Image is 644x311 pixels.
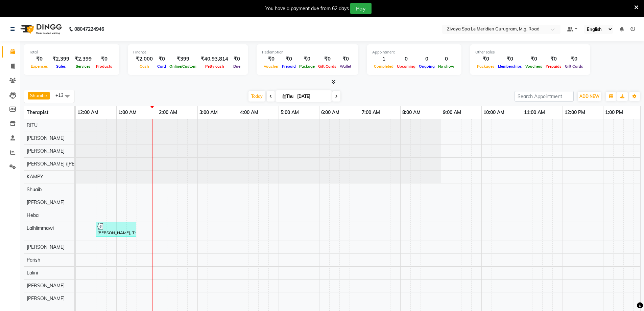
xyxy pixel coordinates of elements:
a: 12:00 PM [563,108,587,117]
span: Shuaib [27,186,42,193]
div: You have a payment due from 62 days [265,5,349,12]
span: Shuaib [30,93,45,98]
div: ₹0 [297,55,316,63]
div: 0 [395,55,417,63]
a: 1:00 AM [117,108,138,117]
div: Finance [133,49,243,55]
div: [PERSON_NAME], TK01, 12:30 AM-01:30 AM, Javanese Pampering - 60 Mins [97,223,136,236]
span: Voucher [262,64,280,69]
div: ₹2,399 [50,55,72,63]
input: 2025-09-04 [295,91,329,102]
span: KAMPY [27,174,43,180]
div: ₹0 [156,55,168,63]
a: 8:00 AM [401,108,422,117]
span: Completed [372,64,395,69]
div: ₹0 [280,55,297,63]
div: 0 [436,55,456,63]
span: +13 [55,92,69,98]
div: ₹40,93,814 [198,55,231,63]
div: ₹0 [231,55,243,63]
span: Gift Cards [316,64,338,69]
span: Prepaids [544,64,563,69]
div: ₹0 [316,55,338,63]
b: 08047224946 [74,20,104,39]
div: ₹0 [496,55,524,63]
img: logo [17,20,64,39]
div: ₹0 [544,55,563,63]
span: Parish [27,257,40,263]
div: ₹0 [262,55,280,63]
a: 12:00 AM [76,108,100,117]
span: Lalhlimmawi [27,225,54,231]
span: [PERSON_NAME] [27,283,65,289]
span: [PERSON_NAME] [27,295,65,302]
a: 4:00 AM [238,108,260,117]
span: Lalini [27,270,38,276]
div: Appointment [372,49,456,55]
button: ADD NEW [578,92,601,101]
button: Pay [350,3,372,14]
span: Thu [281,94,295,99]
span: Services [74,64,92,69]
div: 0 [417,55,436,63]
span: Vouchers [524,64,544,69]
div: ₹399 [168,55,198,63]
div: ₹0 [29,55,50,63]
a: x [45,93,48,98]
a: 5:00 AM [279,108,301,117]
a: 10:00 AM [482,108,506,117]
span: Ongoing [417,64,436,69]
div: Redemption [262,49,353,55]
a: 9:00 AM [441,108,463,117]
span: Therapist [27,109,48,115]
span: Gift Cards [563,64,585,69]
span: [PERSON_NAME] ([PERSON_NAME]) [27,161,106,167]
div: ₹2,000 [133,55,156,63]
span: Package [297,64,316,69]
span: Upcoming [395,64,417,69]
span: No show [436,64,456,69]
span: Packages [475,64,496,69]
span: Petty cash [204,64,226,69]
div: ₹0 [94,55,114,63]
span: Today [248,91,265,102]
span: [PERSON_NAME] [27,148,65,154]
div: 1 [372,55,395,63]
input: Search Appointment [515,91,574,102]
div: ₹0 [563,55,585,63]
span: Card [156,64,168,69]
a: 7:00 AM [360,108,382,117]
span: ADD NEW [579,94,599,99]
span: Heba [27,212,39,218]
span: Due [232,64,242,69]
span: Cash [138,64,151,69]
span: [PERSON_NAME] [27,244,65,250]
span: Online/Custom [168,64,198,69]
span: Products [94,64,114,69]
span: [PERSON_NAME] [27,135,65,141]
div: ₹2,399 [72,55,94,63]
span: Wallet [338,64,353,69]
a: 11:00 AM [522,108,547,117]
span: RITU [27,122,38,128]
span: Expenses [29,64,50,69]
span: Sales [54,64,68,69]
div: Total [29,49,114,55]
span: Prepaid [280,64,297,69]
a: 2:00 AM [157,108,179,117]
div: ₹0 [338,55,353,63]
a: 1:00 PM [603,108,625,117]
a: 3:00 AM [198,108,219,117]
div: Other sales [475,49,585,55]
span: Memberships [496,64,524,69]
div: ₹0 [475,55,496,63]
div: ₹0 [524,55,544,63]
span: [PERSON_NAME] [27,199,65,205]
a: 6:00 AM [319,108,341,117]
